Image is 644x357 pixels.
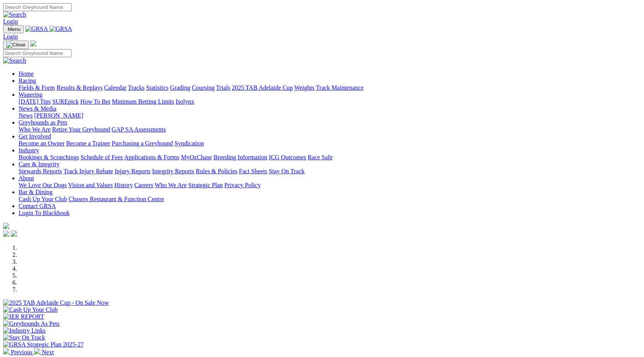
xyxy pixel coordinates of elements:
[3,231,9,237] img: facebook.svg
[19,133,51,140] a: Get Involved
[3,348,9,354] img: chevron-left-pager-white.svg
[3,313,44,320] img: IER REPORT
[63,168,113,174] a: Track Injury Rebate
[34,349,54,355] a: Next
[25,26,48,32] img: GRSA
[239,168,267,174] a: Fact Sheets
[146,84,169,91] a: Statistics
[52,126,110,133] a: Retire Your Greyhound
[155,182,187,188] a: Who We Are
[3,18,18,25] a: Login
[11,349,32,355] span: Previous
[216,84,230,91] a: Trials
[80,154,123,161] a: Schedule of Fees
[294,84,314,91] a: Weights
[232,84,293,91] a: 2025 TAB Adelaide Cup
[124,154,179,161] a: Applications & Forms
[19,98,641,105] div: Wagering
[34,112,83,119] a: [PERSON_NAME]
[19,84,641,91] div: Racing
[52,98,79,105] a: SUREpick
[19,105,56,112] a: News & Media
[316,84,364,91] a: Track Maintenance
[214,154,267,161] a: Breeding Information
[42,349,54,355] span: Next
[66,140,110,147] a: Become a Trainer
[19,70,34,77] a: Home
[3,41,29,49] button: Toggle navigation
[3,57,26,64] img: Search
[3,3,72,11] input: Search
[3,299,109,306] img: 2025 TAB Adelaide Cup - On Sale Now
[114,168,150,174] a: Injury Reports
[19,210,70,216] a: Login To Blackbook
[19,154,641,161] div: Industry
[11,231,17,237] img: twitter.svg
[128,84,145,91] a: Tracks
[80,98,111,105] a: How To Bet
[104,84,126,91] a: Calendar
[269,154,306,161] a: ICG Outcomes
[19,126,51,133] a: Who We Are
[3,349,34,355] a: Previous
[152,168,194,174] a: Integrity Reports
[174,140,204,147] a: Syndication
[19,175,34,181] a: About
[19,182,641,189] div: About
[50,26,72,32] img: GRSA
[34,348,40,354] img: chevron-right-pager-white.svg
[19,119,67,126] a: Greyhounds as Pets
[68,182,113,188] a: Vision and Values
[112,98,174,105] a: Minimum Betting Limits
[170,84,190,91] a: Grading
[19,168,641,175] div: Care & Integrity
[112,140,173,147] a: Purchasing a Greyhound
[19,77,36,84] a: Racing
[19,84,55,91] a: Fields & Form
[134,182,153,188] a: Careers
[307,154,332,161] a: Race Safe
[176,98,194,105] a: Isolynx
[19,168,62,174] a: Stewards Reports
[3,49,72,57] input: Search
[56,84,102,91] a: Results & Replays
[19,203,56,209] a: Contact GRSA
[3,341,84,348] img: GRSA Strategic Plan 2025-27
[19,161,60,167] a: Care & Integrity
[3,327,46,334] img: Industry Links
[19,182,67,188] a: We Love Our Dogs
[3,334,45,341] img: Stay On Track
[19,112,32,119] a: News
[30,40,36,46] img: logo-grsa-white.png
[19,196,641,203] div: Bar & Dining
[269,168,304,174] a: Stay On Track
[3,33,18,40] a: Login
[8,26,20,32] span: Menu
[19,154,79,161] a: Bookings & Scratchings
[181,154,212,161] a: MyOzChase
[114,182,133,188] a: History
[19,140,65,147] a: Become an Owner
[19,112,641,119] div: News & Media
[3,320,60,327] img: Greyhounds As Pets
[19,126,641,133] div: Greyhounds as Pets
[188,182,223,188] a: Strategic Plan
[19,91,43,98] a: Wagering
[3,11,26,18] img: Search
[3,25,24,33] button: Toggle navigation
[196,168,237,174] a: Rules & Policies
[19,147,39,154] a: Industry
[112,126,166,133] a: GAP SA Assessments
[19,140,641,147] div: Get Involved
[3,306,58,313] img: Cash Up Your Club
[192,84,215,91] a: Coursing
[19,98,51,105] a: [DATE] Tips
[19,196,67,202] a: Cash Up Your Club
[3,223,9,229] img: logo-grsa-white.png
[68,196,164,202] a: Chasers Restaurant & Function Centre
[6,42,26,48] img: Close
[224,182,261,188] a: Privacy Policy
[19,189,53,195] a: Bar & Dining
